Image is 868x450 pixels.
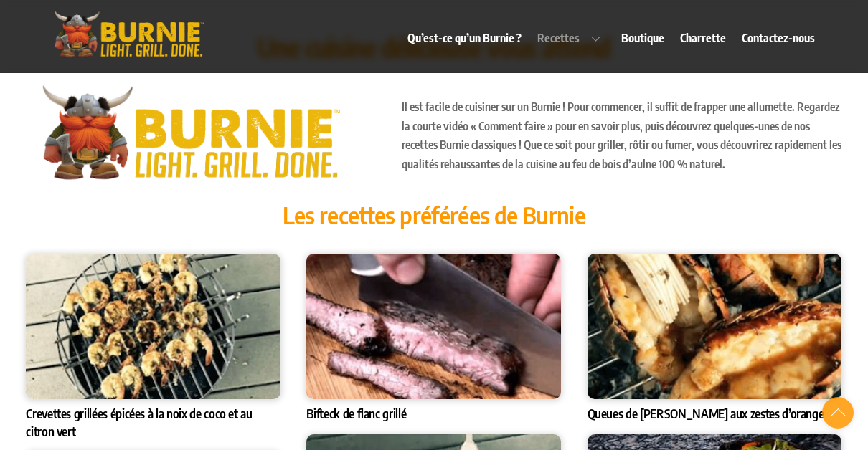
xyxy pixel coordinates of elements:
img: Charred Flank Steak [306,254,561,399]
span: Les recettes préférées de Burnie [283,201,586,229]
img: burniegrill.com-logo-high-res-2020110_500px [46,7,211,61]
a: Recettes [531,21,613,54]
a: Queues de [PERSON_NAME] aux zestes d’orange [588,406,824,421]
a: Burnie Grill [46,41,211,65]
p: Il est facile de cuisiner sur un Burnie ! Pour commencer, il suffit de frapper une allumette. Reg... [402,97,842,173]
font: Recettes [537,31,580,45]
a: Crevettes grillées épicées à la noix de coco et au citron vert [26,406,252,439]
a: Bifteck de flanc grillé [306,406,406,421]
img: Spicy Coconut And Lime Grilled Shrimp [26,254,280,399]
a: Qu’est-ce qu’un Burnie ? [400,21,528,54]
img: Orange-Zest Lobster Tails [588,254,842,399]
img: burniegrill.com-logo-high-res-2020110_500px [26,82,354,183]
a: Boutique [614,21,671,54]
a: Charrette [673,21,732,54]
a: Contactez-nous [735,21,822,54]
